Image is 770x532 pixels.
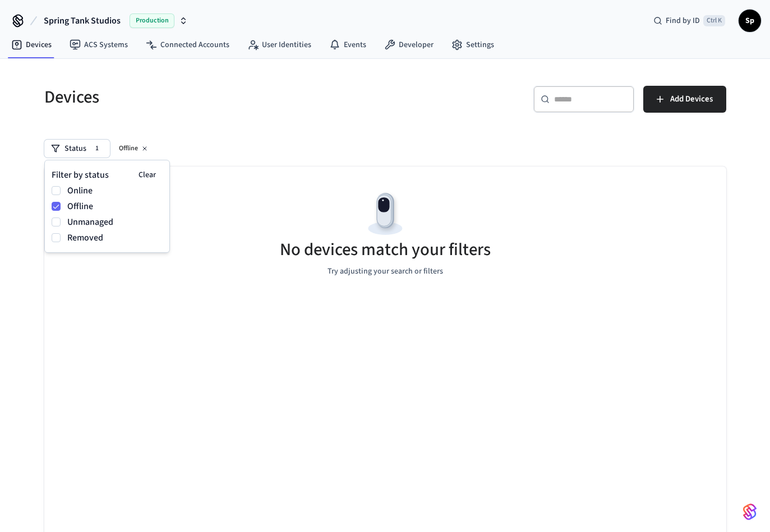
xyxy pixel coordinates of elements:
[61,35,137,55] a: ACS Systems
[130,13,174,28] span: Production
[91,143,103,154] span: 1
[644,11,734,31] div: Find by IDCtrl K
[238,35,320,55] a: User Identities
[328,266,443,277] p: Try adjusting your search or filters
[643,86,726,113] button: Add Devices
[740,11,760,31] span: Sp
[67,215,163,229] label: Unmanaged
[739,10,761,32] button: Sp
[743,503,757,521] img: SeamLogoGradient.69752ec5.svg
[375,35,442,55] a: Developer
[52,168,109,182] span: Filter by status
[44,86,379,109] h5: Devices
[320,35,375,55] a: Events
[670,92,713,107] span: Add Devices
[67,184,163,197] label: Online
[666,15,700,26] span: Find by ID
[44,14,121,27] span: Spring Tank Studios
[44,140,110,158] button: Status1
[360,189,411,239] img: Devices Empty State
[67,200,163,213] label: Offline
[703,15,725,26] span: Ctrl K
[137,35,238,55] a: Connected Accounts
[2,35,61,55] a: Devices
[114,142,154,155] div: Offline
[132,167,163,183] button: Clear
[442,35,503,55] a: Settings
[280,238,491,261] h5: No devices match your filters
[67,231,163,244] label: Removed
